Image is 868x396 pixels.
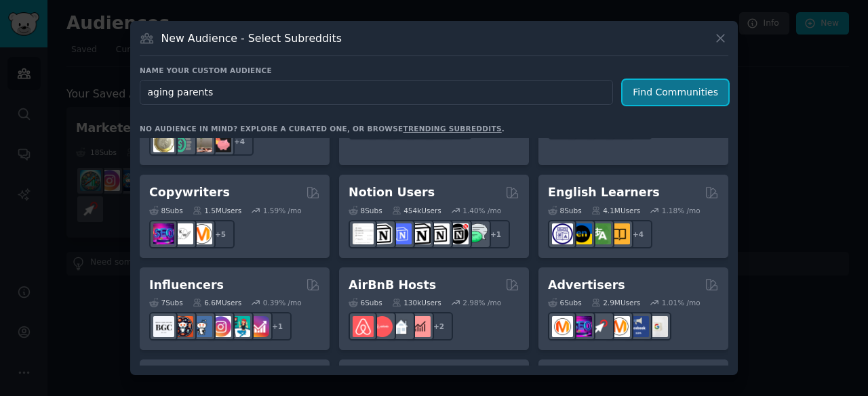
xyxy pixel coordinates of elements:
div: + 1 [481,220,510,248]
div: 4.1M Users [591,206,641,215]
div: 6 Sub s [349,298,382,307]
div: 1.01 % /mo [662,298,701,307]
img: marketing [552,316,573,337]
img: AirBnBHosts [372,316,393,337]
div: + 5 [206,220,235,248]
img: influencermarketing [229,316,250,337]
h2: Advertisers [548,277,625,294]
div: 1.5M Users [193,206,242,215]
div: + 4 [225,127,254,156]
div: 8 Sub s [149,206,183,215]
img: InstagramMarketing [210,316,231,337]
img: rentalproperties [391,316,412,337]
button: Find Communities [623,80,728,105]
img: BeautyGuruChatter [153,316,174,337]
div: 8 Sub s [349,206,382,215]
img: Notiontemplates [353,223,374,244]
img: AskNotion [429,223,450,244]
img: BestNotionTemplates [448,223,469,244]
img: LearnEnglishOnReddit [609,223,630,244]
div: + 1 [263,312,292,340]
h3: Name your custom audience [140,66,728,75]
img: Instagram [191,316,212,337]
h2: English Learners [548,184,660,201]
div: 2.98 % /mo [462,298,501,307]
h2: Notion Users [349,184,435,201]
img: Fire [191,131,212,152]
img: EnglishLearning [571,223,592,244]
img: languagelearning [552,223,573,244]
div: 454k Users [392,206,441,215]
img: advertising [609,316,630,337]
img: NotionGeeks [410,223,431,244]
img: PPC [590,316,611,337]
div: 6 Sub s [548,298,582,307]
div: + 4 [624,220,652,248]
img: FinancialPlanning [172,131,193,152]
img: FacebookAds [628,316,649,337]
div: 1.59 % /mo [263,206,302,215]
img: SEO [153,223,174,244]
img: FreeNotionTemplates [391,223,412,244]
img: content_marketing [191,223,212,244]
div: 130k Users [392,298,441,307]
h2: AirBnB Hosts [349,277,436,294]
img: googleads [647,316,668,337]
img: socialmedia [172,316,193,337]
div: 1.18 % /mo [662,206,701,215]
div: 7 Sub s [149,298,183,307]
input: Pick a short name, like "Digital Marketers" or "Movie-Goers" [140,80,613,105]
img: KeepWriting [172,223,193,244]
div: 8 Sub s [548,206,582,215]
div: No audience in mind? Explore a curated one, or browse . [140,124,505,133]
h2: Influencers [149,277,224,294]
img: NotionPromote [467,223,488,244]
h3: New Audience - Select Subreddits [161,31,342,45]
img: InstagramGrowthTips [248,316,269,337]
img: fatFIRE [210,131,231,152]
img: AirBnBInvesting [410,316,431,337]
div: 0.39 % /mo [263,298,302,307]
a: trending subreddits [403,125,501,133]
div: 6.6M Users [193,298,242,307]
h2: Copywriters [149,184,230,201]
img: UKPersonalFinance [153,131,174,152]
img: SEO [571,316,592,337]
img: notioncreations [372,223,393,244]
div: 2.9M Users [591,298,641,307]
div: + 2 [425,312,453,340]
div: 1.40 % /mo [462,206,501,215]
img: airbnb_hosts [353,316,374,337]
img: language_exchange [590,223,611,244]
